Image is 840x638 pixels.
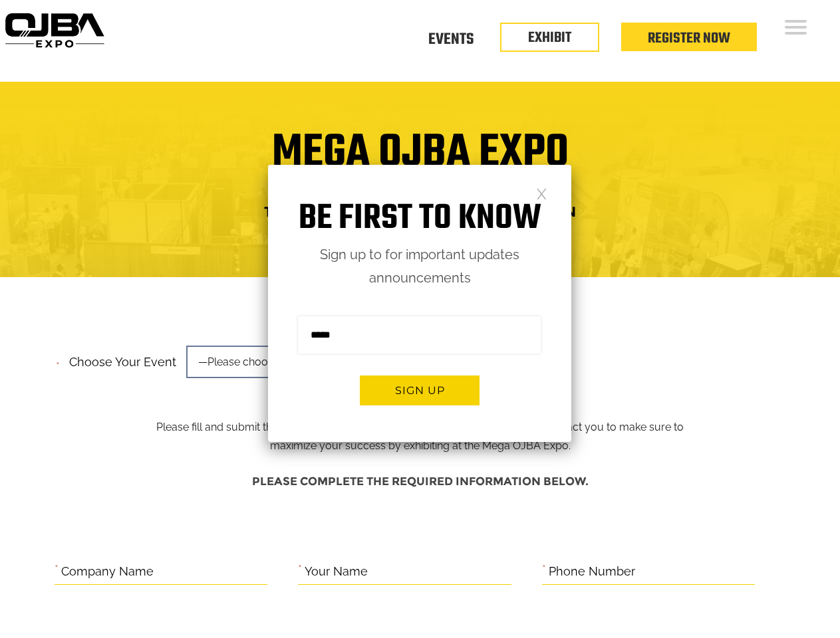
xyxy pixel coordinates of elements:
a: Close [536,187,547,199]
label: Choose your event [61,344,176,373]
label: Company Name [61,562,154,582]
h4: Trade Show Exhibit Space Application [10,199,830,224]
h1: Mega OJBA Expo [10,134,830,187]
p: Please fill and submit the information below and one of our team members will contact you to make... [146,351,694,455]
p: Sign up to for important updates announcements [268,243,571,290]
a: EXHIBIT [528,27,571,49]
a: Register Now [648,27,730,50]
label: Your Name [305,562,368,582]
label: Phone Number [549,562,635,582]
h4: Please complete the required information below. [55,469,786,494]
h1: Be first to know [268,198,571,240]
span: —Please choose an option— [186,346,372,378]
button: Sign up [360,375,480,405]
